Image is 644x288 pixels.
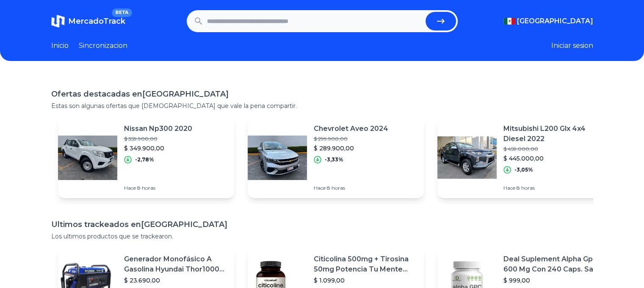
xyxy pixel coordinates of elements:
[112,8,132,17] span: BETA
[503,16,593,26] button: [GEOGRAPHIC_DATA]
[51,41,69,51] a: Inicio
[437,128,497,187] img: Featured image
[124,185,192,191] p: Hace 8 horas
[68,17,125,26] span: MercadoTrack
[437,117,614,198] a: Featured imageMitsubishi L200 Glx 4x4 Diesel 2022$ 459.000,00$ 445.000,00-3,05%Hace 8 horas
[51,14,125,28] a: MercadoTrackBETA
[503,146,607,152] p: $ 459.000,00
[58,128,117,187] img: Featured image
[124,136,192,142] p: $ 359.900,00
[503,254,607,274] p: Deal Suplement Alpha Gpc 600 Mg Con 240 Caps. Salud Cerebral Sabor S/n
[124,124,192,134] p: Nissan Np300 2020
[551,41,593,51] button: Iniciar sesion
[503,154,607,163] p: $ 445.000,00
[325,156,343,163] p: -3,33%
[58,117,234,198] a: Featured imageNissan Np300 2020$ 359.900,00$ 349.900,00-2,78%Hace 8 horas
[248,117,424,198] a: Featured imageChevrolet Aveo 2024$ 299.900,00$ 289.900,00-3,33%Hace 8 horas
[514,166,533,173] p: -3,05%
[248,128,307,187] img: Featured image
[314,276,417,285] p: $ 1.099,00
[503,124,607,144] p: Mitsubishi L200 Glx 4x4 Diesel 2022
[51,102,593,110] p: Estas son algunas ofertas que [DEMOGRAPHIC_DATA] que vale la pena compartir.
[314,144,388,152] p: $ 289.900,00
[314,254,417,274] p: Citicolina 500mg + Tirosina 50mg Potencia Tu Mente (120caps) Sabor Sin Sabor
[314,136,388,142] p: $ 299.900,00
[503,185,607,191] p: Hace 8 horas
[314,124,388,134] p: Chevrolet Aveo 2024
[124,254,227,274] p: Generador Monofásico A Gasolina Hyundai Thor10000 P 11.5 Kw
[79,41,127,51] a: Sincronizacion
[135,156,154,163] p: -2,78%
[51,14,65,28] img: MercadoTrack
[51,232,593,241] p: Los ultimos productos que se trackearon.
[314,185,388,191] p: Hace 8 horas
[517,16,593,26] span: [GEOGRAPHIC_DATA]
[51,88,593,100] h1: Ofertas destacadas en [GEOGRAPHIC_DATA]
[124,276,227,285] p: $ 23.690,00
[124,144,192,152] p: $ 349.900,00
[503,18,515,25] img: Mexico
[51,219,593,230] h1: Ultimos trackeados en [GEOGRAPHIC_DATA]
[503,276,607,285] p: $ 999,00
